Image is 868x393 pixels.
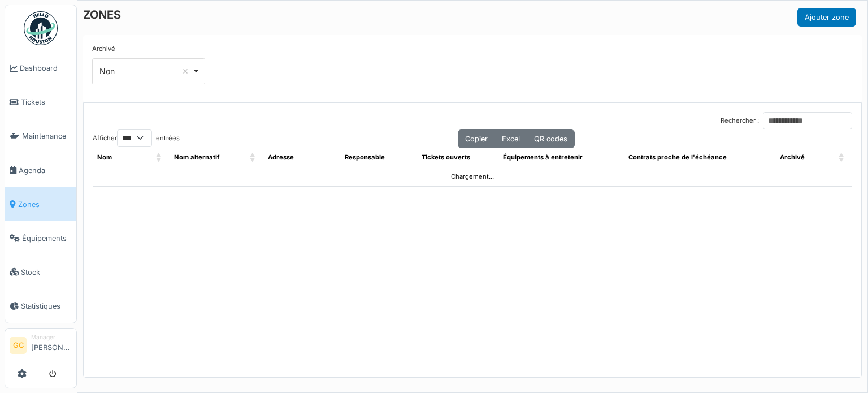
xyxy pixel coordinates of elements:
a: Dashboard [5,51,76,85]
span: Contrats proche de l'échéance [628,153,727,161]
a: Tickets [5,85,76,119]
a: Agenda [5,153,76,187]
button: Excel [494,129,527,148]
span: Équipements [22,233,72,244]
span: Archivé [780,153,805,161]
span: QR codes [534,135,567,143]
button: QR codes [527,129,575,148]
a: Zones [5,187,76,221]
label: Rechercher : [721,116,759,126]
span: Dashboard [20,63,72,74]
li: [PERSON_NAME] [31,333,72,357]
div: Non [99,65,192,77]
span: Agenda [19,165,72,176]
li: GC [10,337,27,354]
h6: ZONES [83,8,121,21]
span: Copier [465,135,488,143]
span: Équipements à entretenir [503,153,583,161]
label: Afficher entrées [93,129,180,147]
a: GC Manager[PERSON_NAME] [10,333,72,360]
span: Nom [97,153,112,161]
span: Nom alternatif: Activate to sort [250,148,257,167]
button: Remove item: 'false' [180,66,191,77]
a: Maintenance [5,119,76,153]
button: Ajouter zone [797,8,856,27]
a: Statistiques [5,289,76,323]
div: Manager [31,333,72,342]
span: Nom: Activate to sort [156,148,163,167]
span: Excel [502,135,520,143]
span: Zones [18,199,72,210]
select: Afficherentrées [117,129,152,147]
button: Copier [458,129,495,148]
a: Stock [5,255,76,289]
span: Nom alternatif [174,153,219,161]
span: Maintenance [22,131,72,141]
span: Tickets [21,97,72,107]
a: Équipements [5,221,76,255]
span: Tickets ouverts [422,153,470,161]
span: Archivé: Activate to sort [839,148,845,167]
span: Statistiques [21,301,72,312]
img: Badge_color-CXgf-gQk.svg [24,11,58,45]
span: Responsable [345,153,385,161]
label: Archivé [92,44,115,54]
span: Stock [21,267,72,278]
span: Adresse [268,153,294,161]
td: Chargement... [93,167,852,186]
